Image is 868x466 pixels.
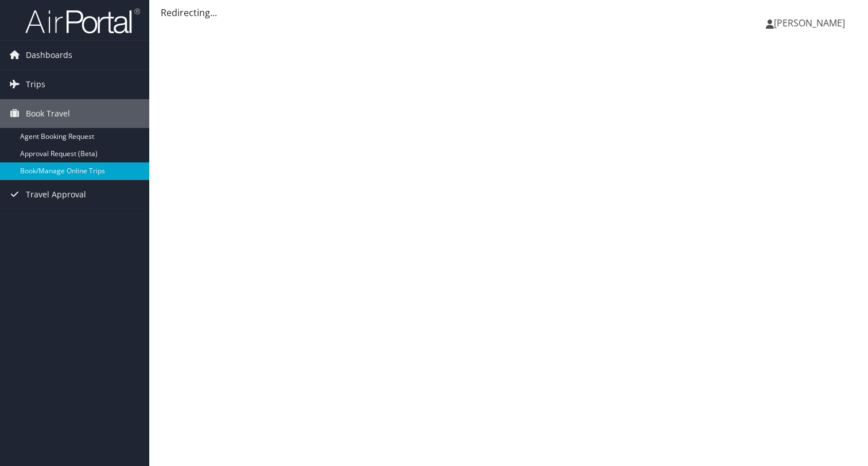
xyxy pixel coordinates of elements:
a: [PERSON_NAME] [766,6,857,40]
img: airportal-logo.png [25,7,140,34]
span: Trips [26,70,45,99]
span: Dashboards [26,41,72,69]
span: Book Travel [26,99,70,128]
span: Travel Approval [26,180,86,209]
div: Redirecting... [161,6,857,20]
span: [PERSON_NAME] [774,17,845,29]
